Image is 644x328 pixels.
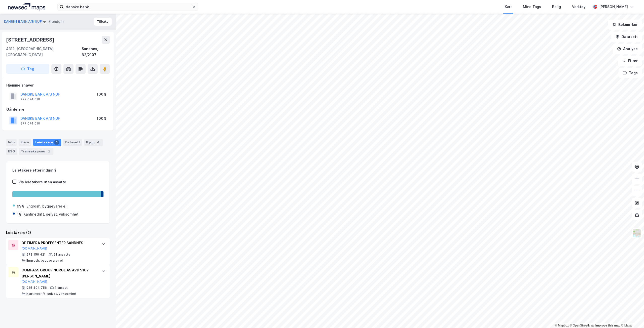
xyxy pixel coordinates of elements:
button: Bokmerker [608,20,642,30]
div: Sandnes, 62/2107 [82,46,110,58]
div: Kantinedrift, selvst. virksomhet [26,292,77,296]
button: DANSKE BANK A/S NUF [4,19,43,24]
div: Info [6,139,17,146]
div: 977 074 010 [20,121,40,126]
a: Improve this map [595,324,620,327]
div: 99% [17,203,24,209]
button: Tilbake [94,18,112,26]
div: 4312, [GEOGRAPHIC_DATA], [GEOGRAPHIC_DATA] [6,46,82,58]
div: 973 150 421 [26,253,46,257]
div: Leietakere (2) [6,230,110,236]
button: [DOMAIN_NAME] [21,247,47,251]
div: 2 [46,149,51,154]
div: Eiere [19,139,31,146]
button: [DOMAIN_NAME] [21,280,47,284]
div: 925 404 756 [26,286,47,290]
div: Kontrollprogram for chat [619,304,644,328]
div: 1 ansatt [55,286,68,290]
button: Tags [619,68,642,78]
div: [STREET_ADDRESS] [6,36,55,44]
div: ESG [6,148,17,155]
div: Vis leietakere uten ansatte [18,179,66,185]
div: 91 ansatte [54,253,70,257]
div: Bygg [84,139,103,146]
div: Hjemmelshaver [6,82,110,88]
button: Datasett [611,32,642,42]
div: OPTIMERA PROFFSENTER SANDNES [21,240,96,246]
div: Datasett [63,139,82,146]
div: Verktøy [572,4,586,10]
a: Mapbox [555,324,569,327]
div: Kart [505,4,512,10]
div: Eiendom [49,19,64,25]
div: 6 [96,140,101,145]
div: Leietakere [33,139,61,146]
div: 977 074 010 [20,97,40,101]
button: Tag [6,64,49,74]
img: Z [632,228,642,238]
button: Analyse [613,44,642,54]
iframe: Chat Widget [619,304,644,328]
div: 100% [97,91,106,97]
div: Kantinedrift, selvst. virksomhet [23,211,79,217]
img: logo.a4113a55bc3d86da70a041830d287a7e.svg [8,3,45,11]
div: [PERSON_NAME] [599,4,628,10]
div: Bolig [552,4,561,10]
div: Engrosh. byggevarer el. [26,203,67,209]
div: COMPASS GROUP NORGE AS AVD 5107 [PERSON_NAME] [21,267,96,279]
button: Filter [618,56,642,66]
div: 100% [97,115,106,121]
div: 2 [54,140,59,145]
input: Søk på adresse, matrikkel, gårdeiere, leietakere eller personer [64,3,192,11]
a: OpenStreetMap [570,324,594,327]
div: 1% [17,211,21,217]
div: Engrosh. byggevarer el. [26,259,64,263]
div: Mine Tags [523,4,541,10]
div: Gårdeiere [6,106,110,112]
div: Transaksjoner [19,148,53,155]
div: Leietakere etter industri [12,167,103,173]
